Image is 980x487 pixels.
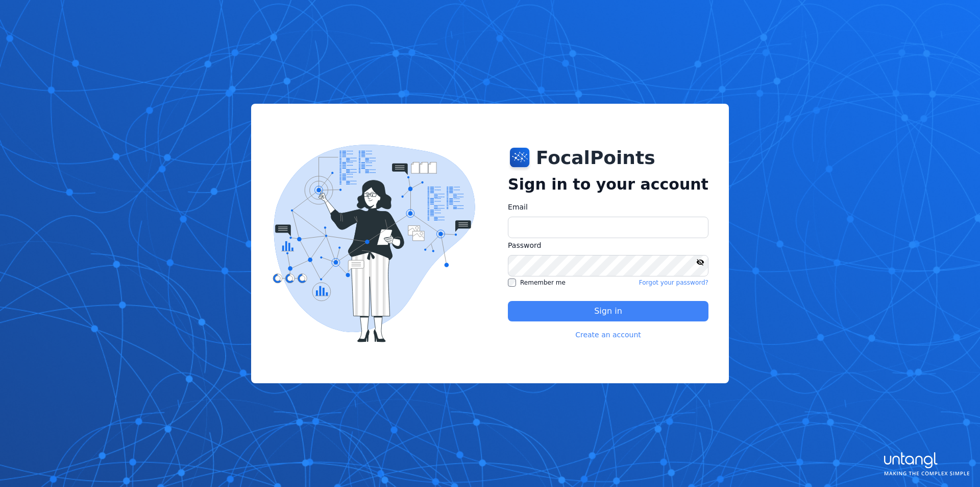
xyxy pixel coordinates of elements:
[508,279,516,287] input: Remember me
[508,240,708,251] label: Password
[536,148,655,168] h1: FocalPoints
[639,279,708,287] a: Forgot your password?
[508,175,708,194] h2: Sign in to your account
[508,202,708,213] label: Email
[508,301,708,321] button: Sign in
[508,279,566,287] label: Remember me
[575,330,641,340] a: Create an account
